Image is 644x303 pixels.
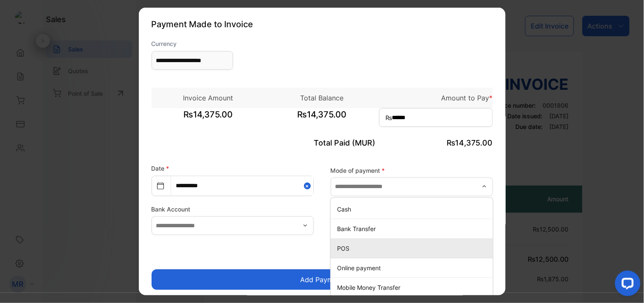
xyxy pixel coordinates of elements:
[265,108,379,129] span: ₨14,375.00
[152,165,169,172] label: Date
[337,263,489,272] p: Online payment
[608,267,644,303] iframe: LiveChat chat widget
[304,176,313,195] button: Close
[447,138,493,147] span: ₨14,375.00
[152,205,314,214] label: Bank Account
[152,269,493,290] button: Add Payment
[265,93,379,103] p: Total Balance
[337,283,489,292] p: Mobile Money Transfer
[337,224,489,233] p: Bank Transfer
[152,18,493,31] p: Payment Made to Invoice
[331,166,493,174] label: Mode of payment
[337,204,489,213] p: Cash
[379,93,493,103] p: Amount to Pay
[152,108,265,129] span: ₨14,375.00
[386,113,393,122] span: ₨
[265,137,379,149] p: Total Paid (MUR)
[337,243,489,252] p: POS
[152,39,233,48] label: Currency
[152,93,265,103] p: Invoice Amount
